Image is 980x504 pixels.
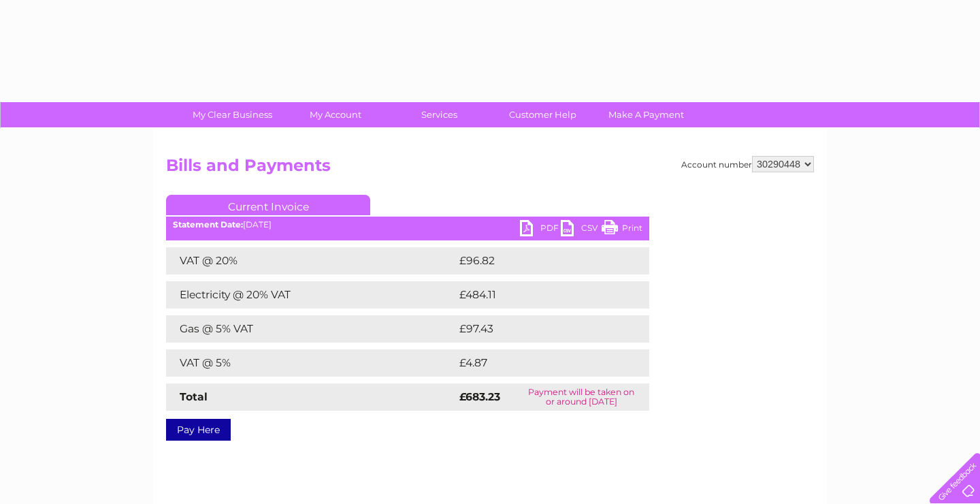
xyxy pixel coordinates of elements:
[520,220,561,240] a: PDF
[602,220,642,240] a: Print
[590,102,702,127] a: Make A Payment
[166,195,370,215] a: Current Invoice
[173,219,243,230] b: Statement Date:
[456,315,621,343] td: £97.43
[681,156,814,172] div: Account number
[176,102,289,127] a: My Clear Business
[180,390,208,403] strong: Total
[459,390,500,403] strong: £683.23
[456,349,617,377] td: £4.87
[456,281,623,309] td: £484.11
[166,419,231,441] a: Pay Here
[166,349,456,377] td: VAT @ 5%
[166,220,649,230] div: [DATE]
[280,102,392,127] a: My Account
[166,156,814,182] h2: Bills and Payments
[513,383,649,411] td: Payment will be taken on or around [DATE]
[383,102,495,127] a: Services
[166,247,456,274] td: VAT @ 20%
[487,102,599,127] a: Customer Help
[561,220,602,240] a: CSV
[166,281,456,309] td: Electricity @ 20% VAT
[456,247,623,274] td: £96.82
[166,315,456,343] td: Gas @ 5% VAT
